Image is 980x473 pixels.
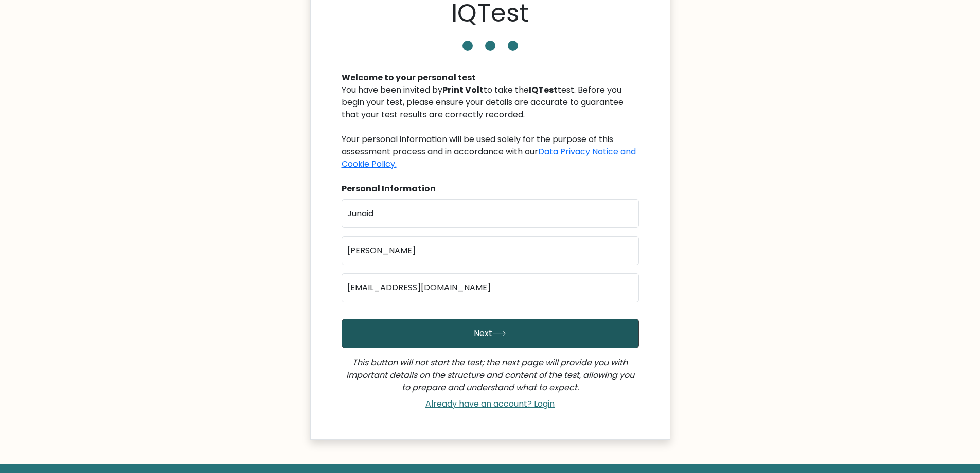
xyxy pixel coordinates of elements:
input: Last name [342,236,639,265]
div: You have been invited by to take the test. Before you begin your test, please ensure your details... [342,84,639,170]
div: Welcome to your personal test [342,72,639,84]
a: Data Privacy Notice and Cookie Policy. [342,146,636,170]
b: Print Volt [442,84,484,96]
i: This button will not start the test; the next page will provide you with important details on the... [346,357,634,393]
input: Email [342,273,639,302]
a: Already have an account? Login [421,398,559,410]
input: First name [342,199,639,228]
button: Next [342,319,639,348]
b: IQTest [529,84,558,96]
div: Personal Information [342,183,639,195]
